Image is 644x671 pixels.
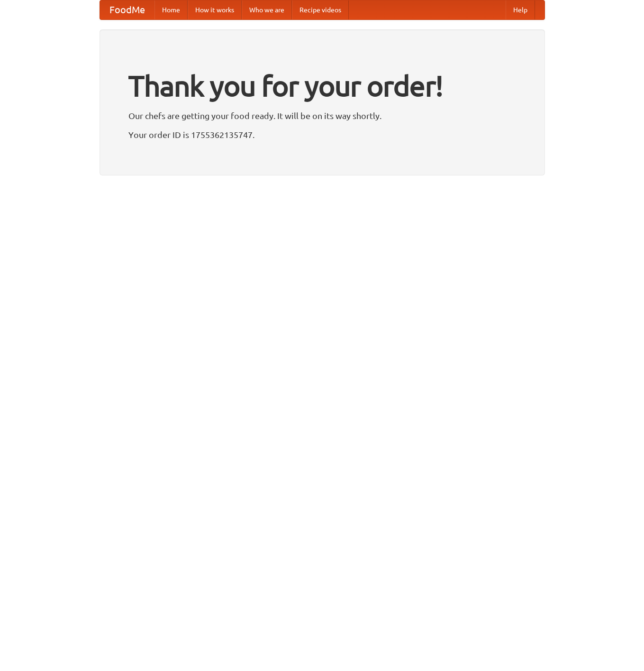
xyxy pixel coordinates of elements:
a: Help [506,0,535,19]
p: Your order ID is 1755362135747. [128,128,516,142]
a: Who we are [242,0,292,19]
a: Home [154,0,188,19]
a: FoodMe [100,0,154,19]
p: Our chefs are getting your food ready. It will be on its way shortly. [128,109,516,123]
h1: Thank you for your order! [128,63,516,109]
a: Recipe videos [292,0,349,19]
a: How it works [188,0,242,19]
